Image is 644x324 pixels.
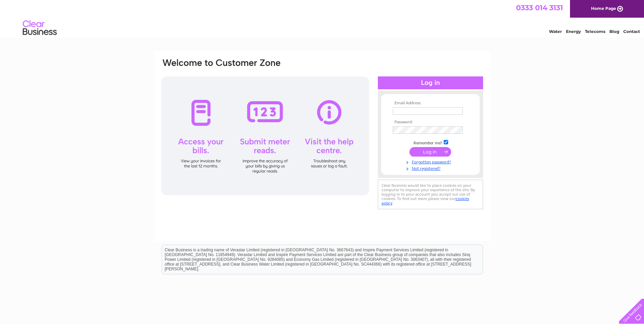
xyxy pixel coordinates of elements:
[585,29,605,34] a: Telecoms
[623,29,640,34] a: Contact
[378,180,483,209] div: Clear Business would like to place cookies on your computer to improve your experience of the sit...
[549,29,562,34] a: Water
[409,147,451,157] input: Submit
[609,29,619,34] a: Blog
[391,101,470,106] th: Email Address:
[566,29,581,34] a: Energy
[382,196,469,205] a: cookies policy
[516,3,563,12] a: 0333 014 3131
[391,139,470,146] td: Remember me?
[391,120,470,125] th: Password:
[393,165,470,171] a: Not registered?
[162,4,483,33] div: Clear Business is a trading name of Verastar Limited (registered in [GEOGRAPHIC_DATA] No. 3667643...
[22,18,57,38] img: logo.png
[393,158,470,165] a: Forgotten password?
